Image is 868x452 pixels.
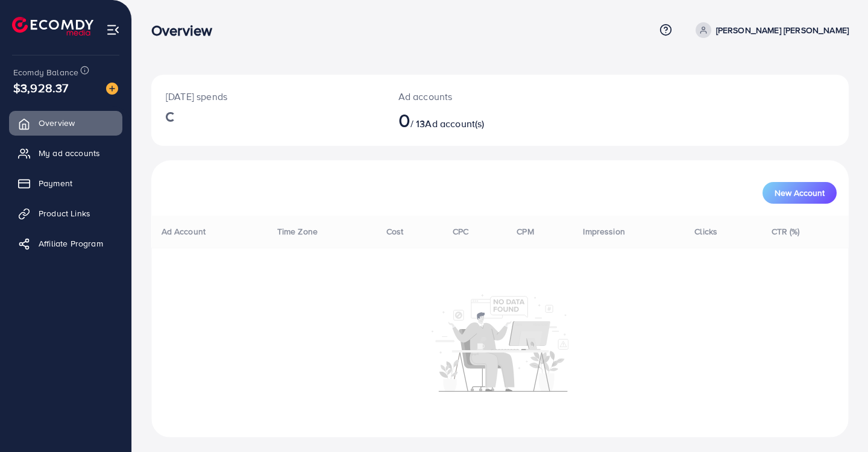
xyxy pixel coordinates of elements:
[398,106,410,134] span: 0
[9,201,122,225] a: Product Links
[716,23,849,37] p: [PERSON_NAME] [PERSON_NAME]
[106,83,118,95] img: image
[39,237,103,250] span: Affiliate Program
[9,111,122,135] a: Overview
[425,117,484,130] span: Ad account(s)
[398,108,544,131] h2: / 13
[39,207,90,219] span: Product Links
[39,117,75,129] span: Overview
[9,141,122,165] a: My ad accounts
[12,17,93,36] img: logo
[9,171,122,195] a: Payment
[39,147,100,159] span: My ad accounts
[166,89,370,104] p: [DATE] spends
[691,22,849,38] a: [PERSON_NAME] [PERSON_NAME]
[13,79,68,96] span: $3,928.37
[39,177,72,189] span: Payment
[9,231,122,256] a: Affiliate Program
[151,22,222,39] h3: Overview
[13,66,78,78] span: Ecomdy Balance
[775,189,825,197] span: New Account
[106,23,120,37] img: menu
[398,89,544,104] p: Ad accounts
[763,182,837,204] button: New Account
